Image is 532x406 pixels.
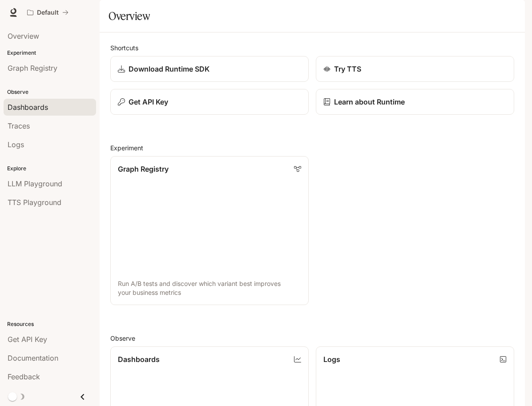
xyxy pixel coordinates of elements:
[110,143,514,153] h2: Experiment
[316,89,514,115] a: Learn about Runtime
[129,96,168,107] p: Get API Key
[118,164,169,174] p: Graph Registry
[37,9,59,16] p: Default
[110,89,309,115] button: Get API Key
[316,56,514,82] a: Try TTS
[110,334,514,343] h2: Observe
[110,43,514,52] h2: Shortcuts
[109,7,150,25] h1: Overview
[118,279,301,297] p: Run A/B tests and discover which variant best improves your business metrics
[129,64,210,74] p: Download Runtime SDK
[23,4,73,21] button: All workspaces
[334,96,405,107] p: Learn about Runtime
[110,156,309,305] a: Graph RegistryRun A/B tests and discover which variant best improves your business metrics
[323,354,340,365] p: Logs
[118,354,160,365] p: Dashboards
[110,56,309,82] a: Download Runtime SDK
[334,64,361,74] p: Try TTS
